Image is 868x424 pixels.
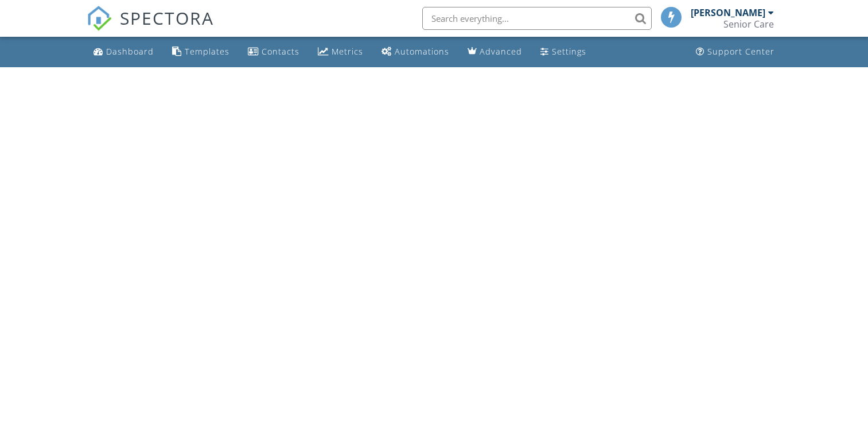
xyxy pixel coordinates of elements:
[377,41,454,63] a: Automations (Basic)
[313,41,368,63] a: Metrics
[552,46,586,57] div: Settings
[89,41,158,63] a: Dashboard
[463,41,527,63] a: Advanced
[707,46,774,57] div: Support Center
[723,18,774,30] div: Senior Care
[422,7,652,30] input: Search everything...
[168,41,234,63] a: Templates
[106,46,154,57] div: Dashboard
[332,46,363,57] div: Metrics
[243,41,304,63] a: Contacts
[691,7,765,18] div: [PERSON_NAME]
[262,46,299,57] div: Contacts
[185,46,229,57] div: Templates
[395,46,449,57] div: Automations
[87,6,112,31] img: The Best Home Inspection Software - Spectora
[87,16,214,40] a: SPECTORA
[691,41,779,63] a: Support Center
[536,41,591,63] a: Settings
[120,6,214,30] span: SPECTORA
[480,46,522,57] div: Advanced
